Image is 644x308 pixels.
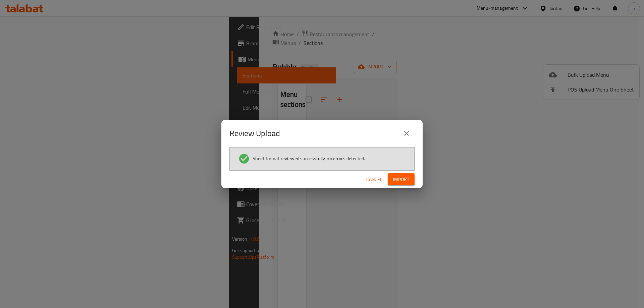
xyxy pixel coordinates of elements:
[393,175,409,184] span: Import
[398,125,415,141] button: close
[366,175,382,184] span: Cancel
[229,128,280,139] h2: Review Upload
[253,155,365,162] span: Sheet format reviewed successfully, no errors detected.
[388,173,415,186] button: Import
[364,173,385,186] button: Cancel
